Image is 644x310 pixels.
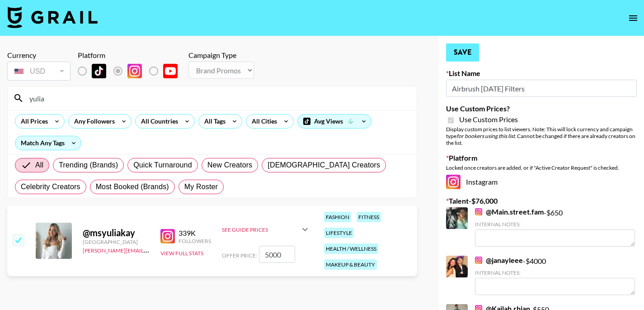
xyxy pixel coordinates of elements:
[475,269,635,276] div: Internal Notes:
[127,64,142,78] img: Instagram
[160,229,175,243] img: Instagram
[207,160,253,171] span: New Creators
[188,51,254,60] div: Campaign Type
[298,114,371,128] div: Avg Views
[446,196,637,205] label: Talent - $ 76,000
[222,252,257,259] span: Offer Price:
[15,136,81,150] div: Match Any Tags
[179,229,211,238] div: 339K
[446,153,637,162] label: Platform
[475,207,635,247] div: - $ 650
[446,69,637,78] label: List Name
[475,208,482,215] img: Instagram
[446,175,637,189] div: Instagram
[624,9,642,27] button: open drawer
[456,133,515,139] em: for bookers using this list
[7,51,71,60] div: Currency
[7,6,98,28] img: Grail Talent
[199,114,227,128] div: All Tags
[475,221,635,228] div: Internal Notes:
[78,51,185,60] div: Platform
[9,63,69,79] div: USD
[246,114,279,128] div: All Cities
[163,64,178,78] img: YouTube
[59,160,118,171] span: Trending (Brands)
[35,160,43,171] span: All
[459,115,518,124] span: Use Custom Prices
[222,219,310,240] div: See Guide Prices
[324,212,351,222] div: fashion
[24,91,411,105] input: Search by User Name
[324,243,378,254] div: health / wellness
[446,104,637,113] label: Use Custom Prices?
[69,114,117,128] div: Any Followers
[324,259,377,270] div: makeup & beauty
[83,245,216,254] a: [PERSON_NAME][EMAIL_ADDRESS][DOMAIN_NAME]
[96,181,169,192] span: Most Booked (Brands)
[268,160,380,171] span: [DEMOGRAPHIC_DATA] Creators
[83,227,150,238] div: @ msyuliakay
[184,181,218,192] span: My Roster
[136,114,180,128] div: All Countries
[324,228,354,238] div: lifestyle
[7,60,71,82] div: Currency is locked to USD
[446,43,479,62] button: Save
[475,257,482,264] img: Instagram
[179,238,211,244] div: Followers
[133,160,192,171] span: Quick Turnaround
[222,226,300,233] div: See Guide Prices
[475,256,523,265] a: @janayleee
[475,256,635,295] div: - $ 4000
[83,238,150,245] div: [GEOGRAPHIC_DATA]
[259,246,295,263] input: 5,000
[15,114,50,128] div: All Prices
[21,181,80,192] span: Celebrity Creators
[446,126,637,146] div: Display custom prices to list viewers. Note: This will lock currency and campaign type . Cannot b...
[446,175,461,189] img: Instagram
[475,207,544,216] a: @Main.street.fam
[78,62,185,81] div: List locked to Instagram.
[446,164,637,171] div: Locked once creators are added, or if "Active Creator Request" is checked.
[160,250,203,257] button: View Full Stats
[92,64,106,78] img: TikTok
[357,212,381,222] div: fitness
